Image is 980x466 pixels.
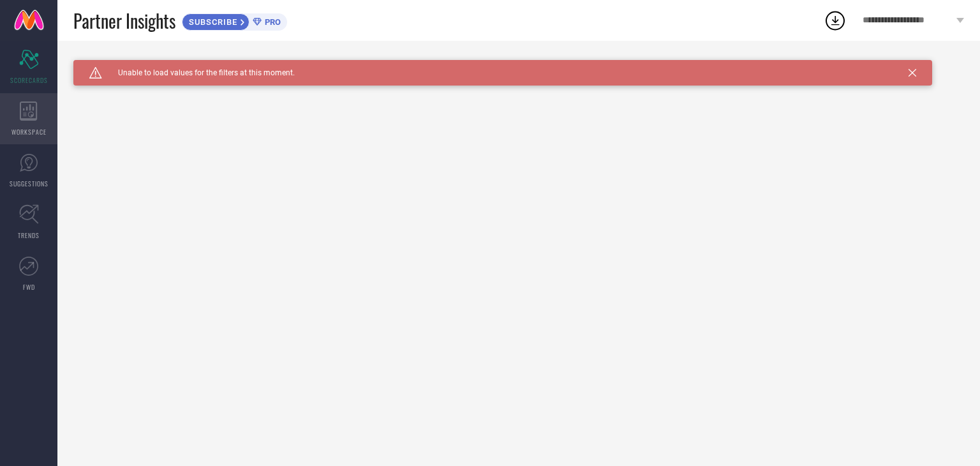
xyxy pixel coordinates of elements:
[824,9,847,32] div: Open download list
[10,179,48,188] span: SUGGESTIONS
[11,127,47,137] span: WORKSPACE
[18,230,40,240] span: TRENDS
[10,75,48,85] span: SCORECARDS
[182,17,241,27] span: SUBSCRIBE
[182,10,287,31] a: SUBSCRIBEPRO
[23,282,35,292] span: FWD
[102,68,295,77] span: Unable to load values for the filters at this moment.
[73,60,964,70] div: Unable to load filters at this moment. Please try later.
[73,8,175,34] span: Partner Insights
[262,17,281,27] span: PRO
